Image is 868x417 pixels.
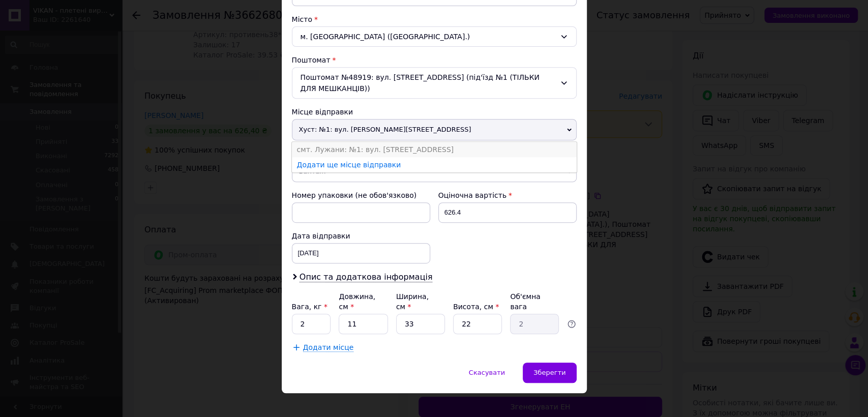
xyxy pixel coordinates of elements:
[292,303,327,311] label: Вага, кг
[533,369,565,376] span: Зберегти
[297,161,401,169] a: Додати ще місце відправки
[292,67,577,99] div: Поштомат №48919: вул. [STREET_ADDRESS] (під'їзд №1 (ТІЛЬКИ ДЛЯ МЕШКАНЦІВ))
[292,108,353,116] span: Місце відправки
[453,303,499,311] label: Висота, см
[292,231,430,241] div: Дата відправки
[292,119,577,140] span: Хуст: №1: вул. [PERSON_NAME][STREET_ADDRESS]
[469,369,505,376] span: Скасувати
[292,14,577,24] div: Місто
[510,291,559,312] div: Об'ємна вага
[292,190,430,200] div: Номер упаковки (не обов'язково)
[292,26,577,47] div: м. [GEOGRAPHIC_DATA] ([GEOGRAPHIC_DATA].)
[438,190,577,200] div: Оціночна вартість
[396,292,429,311] label: Ширина, см
[292,142,577,157] li: смт. Лужани: №1: вул. [STREET_ADDRESS]
[300,272,433,282] span: Опис та додаткова інформація
[292,55,577,65] div: Поштомат
[303,343,354,352] span: Додати місце
[339,292,375,311] label: Довжина, см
